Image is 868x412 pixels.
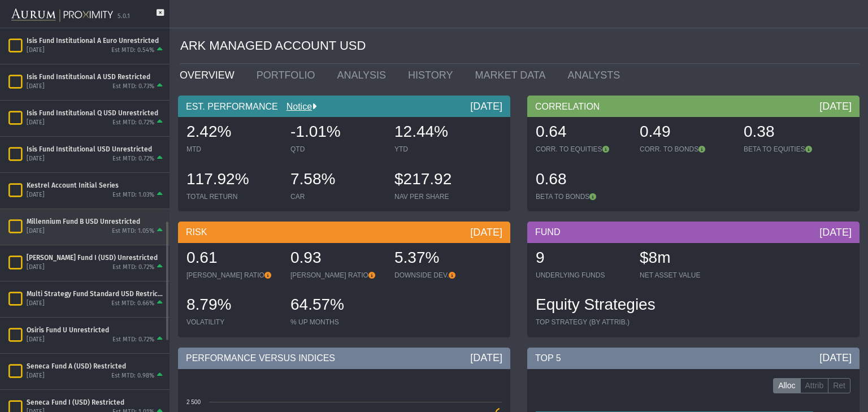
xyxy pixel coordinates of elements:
[290,318,383,327] div: % UP MONTHS
[11,3,113,28] img: Aurum-Proximity%20white.svg
[27,109,165,118] div: Isis Fund Institutional Q USD Unrestricted
[27,398,165,407] div: Seneca Fund I (USD) Restricted
[394,192,487,201] div: NAV PER SHARE
[178,222,510,243] div: RISK
[248,64,329,86] a: PORTFOLIO
[470,225,502,239] div: [DATE]
[536,123,567,140] span: 0.64
[112,191,154,200] div: Est MTD: 1.03%
[186,318,279,327] div: VOLATILITY
[394,121,487,145] div: 12.44%
[27,72,165,81] div: Isis Fund Institutional A USD Restricted
[180,28,860,64] div: ARK MANAGED ACCOUNT USD
[278,101,316,113] div: Notice
[186,192,279,201] div: TOTAL RETURN
[27,46,45,55] div: [DATE]
[470,351,502,365] div: [DATE]
[27,263,45,272] div: [DATE]
[111,46,154,55] div: Est MTD: 0.54%
[290,294,383,318] div: 64.57%
[527,222,860,243] div: FUND
[744,145,836,154] div: BETA TO EQUITIES
[828,378,850,394] label: Ret
[112,155,154,163] div: Est MTD: 0.72%
[394,247,487,271] div: 5.37%
[112,83,154,91] div: Est MTD: 0.73%
[290,271,383,280] div: [PERSON_NAME] RATIO
[27,227,45,236] div: [DATE]
[27,253,165,262] div: [PERSON_NAME] Fund I (USD) Unrestricted
[290,192,383,201] div: CAR
[178,96,510,117] div: EST. PERFORMANCE
[536,168,628,192] div: 0.68
[640,121,732,145] div: 0.49
[394,145,487,154] div: YTD
[394,168,487,192] div: $217.92
[186,123,231,140] span: 2.42%
[27,326,165,335] div: Osiris Fund U Unrestricted
[27,145,165,154] div: Isis Fund Institutional USD Unrestricted
[112,336,154,344] div: Est MTD: 0.72%
[27,83,45,91] div: [DATE]
[536,294,656,318] div: Equity Strategies
[819,225,852,239] div: [DATE]
[27,289,165,298] div: Multi Strategy Fund Standard USD Restricted
[640,145,732,154] div: CORR. TO BONDS
[27,119,45,127] div: [DATE]
[111,372,154,380] div: Est MTD: 0.98%
[536,318,656,327] div: TOP STRATEGY (BY ATTRIB.)
[466,64,559,86] a: MARKET DATA
[536,145,628,154] div: CORR. TO EQUITIES
[559,64,633,86] a: ANALYSTS
[27,155,45,163] div: [DATE]
[27,372,45,380] div: [DATE]
[536,247,628,271] div: 9
[800,378,829,394] label: Attrib
[290,123,341,140] span: -1.01%
[186,271,279,280] div: [PERSON_NAME] RATIO
[178,348,510,369] div: PERFORMANCE VERSUS INDICES
[400,64,466,86] a: HISTORY
[171,64,248,86] a: OVERVIEW
[112,263,154,272] div: Est MTD: 0.72%
[536,192,628,201] div: BETA TO BONDS
[111,300,154,308] div: Est MTD: 0.66%
[186,168,279,192] div: 117.92%
[27,362,165,371] div: Seneca Fund A (USD) Restricted
[527,96,860,117] div: CORRELATION
[118,12,130,21] div: 5.0.1
[328,64,400,86] a: ANALYSIS
[819,99,852,113] div: [DATE]
[290,145,383,154] div: QTD
[773,378,800,394] label: Alloc
[819,351,852,365] div: [DATE]
[640,247,732,271] div: $8m
[744,121,836,145] div: 0.38
[27,181,165,190] div: Kestrel Account Initial Series
[27,36,165,45] div: Isis Fund Institutional A Euro Unrestricted
[27,191,45,200] div: [DATE]
[290,247,383,271] div: 0.93
[470,99,502,113] div: [DATE]
[186,294,279,318] div: 8.79%
[186,247,279,271] div: 0.61
[394,271,487,280] div: DOWNSIDE DEV.
[536,271,628,280] div: UNDERLYING FUNDS
[186,145,279,154] div: MTD
[112,227,154,236] div: Est MTD: 1.05%
[186,399,201,405] text: 2 500
[640,271,732,280] div: NET ASSET VALUE
[527,348,860,369] div: TOP 5
[27,300,45,308] div: [DATE]
[290,168,383,192] div: 7.58%
[112,119,154,127] div: Est MTD: 0.72%
[278,102,312,111] a: Notice
[27,336,45,344] div: [DATE]
[27,217,165,226] div: Millennium Fund B USD Unrestricted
